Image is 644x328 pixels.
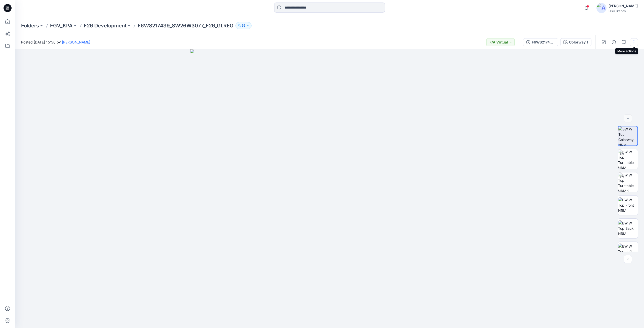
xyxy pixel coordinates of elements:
[242,23,245,28] p: 55
[138,22,233,29] p: F6WS217439_SW26W3077_F26_GLREG
[532,39,555,45] div: F6WS217439_SW26W3077_F26_GLREG_VFA
[560,38,591,46] button: Colorway 1
[523,38,558,46] button: F6WS217439_SW26W3077_F26_GLREG_VFA
[609,9,638,13] div: CSC Brands
[569,39,588,45] div: Colorway 1
[21,22,39,29] a: Folders
[50,22,73,29] a: FGV_KPA
[21,39,90,45] span: Posted [DATE] 15:56 by
[190,49,469,328] img: eyJhbGciOiJIUzI1NiIsImtpZCI6IjAiLCJzbHQiOiJzZXMiLCJ0eXAiOiJKV1QifQ.eyJkYXRhIjp7InR5cGUiOiJzdG9yYW...
[84,22,127,29] a: F26 Development
[618,172,638,192] img: BW W Top Turntable NRM 2
[609,3,638,9] div: [PERSON_NAME]
[596,3,607,13] img: avatar
[618,149,638,169] img: BW W Top Turntable NRM
[618,220,638,236] img: BW W Top Back NRM
[618,244,638,259] img: BW W Top Left NRM
[618,197,638,213] img: BW W Top Front NRM
[610,38,618,46] button: Details
[62,40,90,44] a: [PERSON_NAME]
[235,22,252,29] button: 55
[618,126,637,146] img: BW W Top Colorway NRM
